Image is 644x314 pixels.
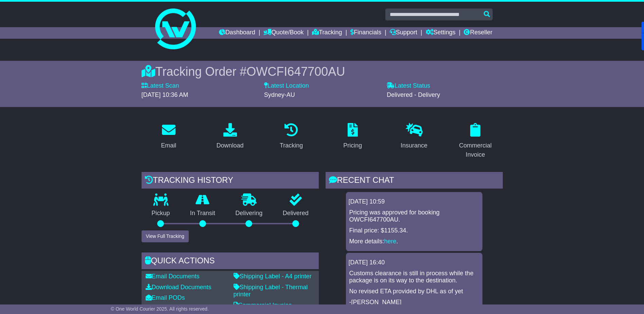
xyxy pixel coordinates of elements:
a: Shipping Label - A4 printer [234,273,312,280]
a: Insurance [396,121,432,153]
div: Insurance [401,141,427,150]
div: Tracking Order # [142,64,503,79]
div: Download [216,141,243,150]
span: [DATE] 10:36 AM [142,91,188,98]
p: -[PERSON_NAME] [349,299,479,306]
div: [DATE] 10:59 [349,198,480,206]
button: View Full Tracking [142,230,189,242]
span: Sydney-AU [264,91,295,98]
a: Dashboard [219,27,255,39]
a: Shipping Label - Thermal printer [234,284,308,298]
a: Tracking [312,27,342,39]
a: Tracking [275,121,307,153]
a: Quote/Book [263,27,303,39]
p: Delivered [273,210,319,217]
div: [DATE] 16:40 [349,259,480,266]
div: Commercial Invoice [453,141,498,159]
p: No revised ETA provided by DHL as of yet [349,288,479,295]
a: Email [157,121,181,153]
p: Customs clearance is still in process while the package is on its way to the destination. [349,270,479,284]
span: OWCFI647700AU [246,65,345,78]
p: In Transit [180,210,225,217]
div: Pricing [343,141,362,150]
a: Support [390,27,417,39]
a: Settings [426,27,456,39]
div: Quick Actions [142,252,319,271]
a: Download [212,121,248,153]
span: © One World Courier 2025. All rights reserved. [111,306,209,312]
span: Delivered - Delivery [387,91,440,98]
label: Latest Location [264,82,309,90]
a: Email Documents [146,273,200,280]
a: Pricing [339,121,366,153]
a: Email PODs [146,294,185,301]
div: Tracking history [142,172,319,190]
label: Latest Scan [142,82,179,90]
div: RECENT CHAT [326,172,503,190]
a: Commercial Invoice [448,121,503,162]
a: Download Documents [146,284,211,291]
a: Reseller [464,27,492,39]
p: Delivering [225,210,273,217]
p: More details: . [349,238,479,245]
p: Pricing was approved for booking OWCFI647700AU. [349,209,479,224]
div: Tracking [280,141,303,150]
div: Email [161,141,176,150]
a: Financials [350,27,381,39]
label: Latest Status [387,82,430,90]
p: Pickup [142,210,180,217]
a: Commercial Invoice [234,302,292,309]
p: Final price: $1155.34. [349,227,479,234]
a: here [384,238,397,245]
